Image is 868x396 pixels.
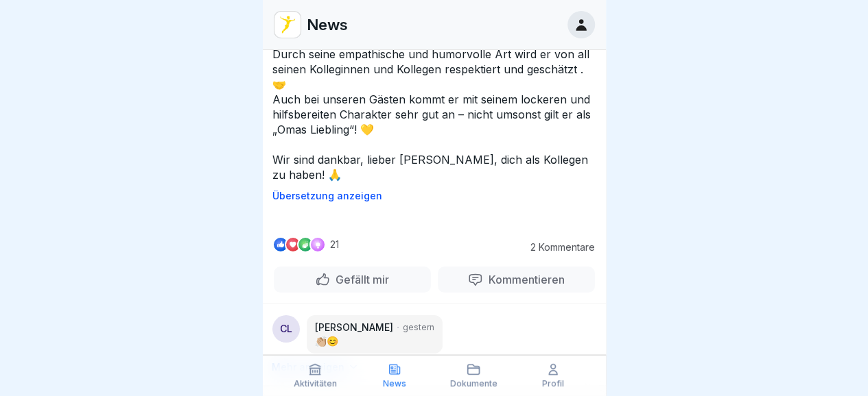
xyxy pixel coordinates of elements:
p: Kommentieren [483,273,565,286]
p: Dokumente [450,379,497,388]
p: News [307,16,348,34]
p: 2 Kommentare [519,242,595,253]
p: News [383,379,406,388]
p: Profil [542,379,564,388]
p: Übersetzung anzeigen [272,190,596,201]
p: 21 [330,239,339,250]
p: gestern [403,321,434,334]
p: [PERSON_NAME] [315,321,393,334]
p: 👏🏼😊 [315,334,434,348]
p: Gefällt mir [330,273,389,286]
div: CL [272,315,300,343]
p: Aktivitäten [294,379,337,388]
img: vd4jgc378hxa8p7qw0fvrl7x.png [274,12,301,38]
